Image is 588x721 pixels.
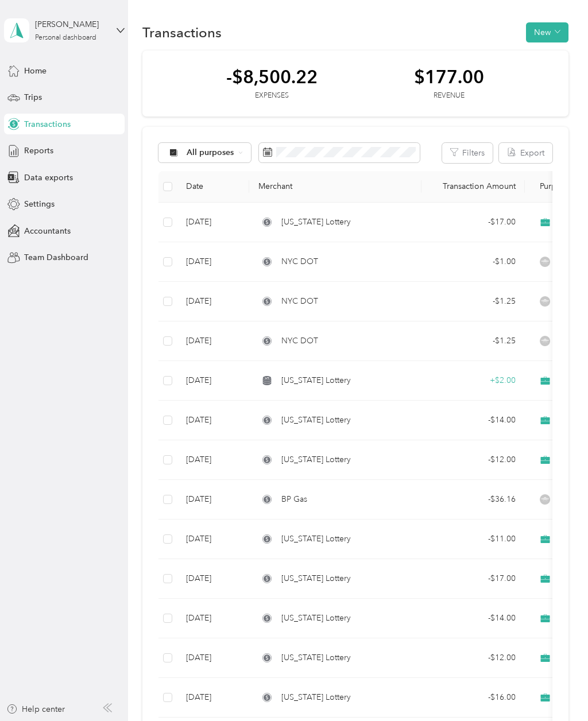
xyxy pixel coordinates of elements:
[534,181,570,191] span: Purpose
[177,559,249,599] td: [DATE]
[524,657,588,721] iframe: Everlance-gr Chat Button Frame
[431,216,516,228] div: - $17.00
[431,691,516,704] div: - $16.00
[431,335,516,347] div: - $1.25
[431,612,516,625] div: - $14.00
[177,678,249,718] td: [DATE]
[177,242,249,282] td: [DATE]
[177,203,249,242] td: [DATE]
[24,145,53,157] span: Reports
[249,171,421,203] th: Merchant
[431,374,516,387] div: + $2.00
[499,143,552,163] button: Export
[226,91,318,101] div: Expenses
[414,67,484,87] div: $177.00
[281,255,318,268] span: NYC DOT
[421,171,525,203] th: Transaction Amount
[540,494,550,505] img: Legacy Icon [Shipt]
[281,691,351,704] span: [US_STATE] Lottery
[431,255,516,268] div: - $1.00
[281,335,318,347] span: NYC DOT
[6,703,65,715] button: Help center
[281,572,351,585] span: [US_STATE] Lottery
[281,612,351,625] span: [US_STATE] Lottery
[24,65,47,77] span: Home
[177,520,249,559] td: [DATE]
[281,533,351,545] span: [US_STATE] Lottery
[24,225,71,237] span: Accountants
[177,361,249,401] td: [DATE]
[24,118,71,130] span: Transactions
[177,401,249,440] td: [DATE]
[281,374,351,387] span: [US_STATE] Lottery
[431,453,516,466] div: - $12.00
[540,296,550,307] img: Legacy Icon [Shipt]
[24,251,88,263] span: Team Dashboard
[281,295,318,308] span: NYC DOT
[177,638,249,678] td: [DATE]
[35,34,96,41] div: Personal dashboard
[24,172,73,184] span: Data exports
[540,336,550,346] img: Legacy Icon [Shipt]
[414,91,484,101] div: Revenue
[177,171,249,203] th: Date
[431,572,516,585] div: - $17.00
[281,414,351,427] span: [US_STATE] Lottery
[442,143,493,163] button: Filters
[281,493,307,506] span: BP Gas
[187,149,234,157] span: All purposes
[142,26,222,38] h1: Transactions
[177,599,249,638] td: [DATE]
[526,22,568,42] button: New
[281,216,351,228] span: [US_STATE] Lottery
[177,321,249,361] td: [DATE]
[281,652,351,664] span: [US_STATE] Lottery
[431,295,516,308] div: - $1.25
[540,257,550,267] img: Legacy Icon [Shipt]
[35,18,107,30] div: [PERSON_NAME]
[281,453,351,466] span: [US_STATE] Lottery
[24,91,42,103] span: Trips
[177,282,249,321] td: [DATE]
[431,652,516,664] div: - $12.00
[431,533,516,545] div: - $11.00
[177,480,249,520] td: [DATE]
[431,414,516,427] div: - $14.00
[431,493,516,506] div: - $36.16
[24,198,55,210] span: Settings
[177,440,249,480] td: [DATE]
[226,67,318,87] div: -$8,500.22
